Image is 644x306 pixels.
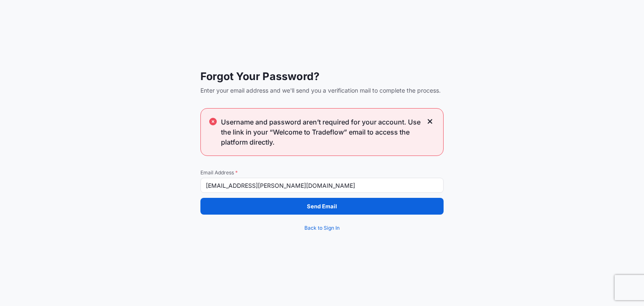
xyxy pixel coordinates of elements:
span: Email Address [200,169,444,176]
p: Send Email [307,202,337,210]
a: Back to Sign In [200,220,444,236]
span: Back to Sign In [304,224,340,232]
button: Send Email [200,198,444,215]
span: Forgot Your Password? [200,70,444,83]
span: Username and password aren’t required for your account. Use the link in your “Welcome to Tradeflo... [221,117,422,147]
span: Enter your email address and we'll send you a verification mail to complete the process. [200,86,444,95]
input: example@gmail.com [200,178,444,193]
